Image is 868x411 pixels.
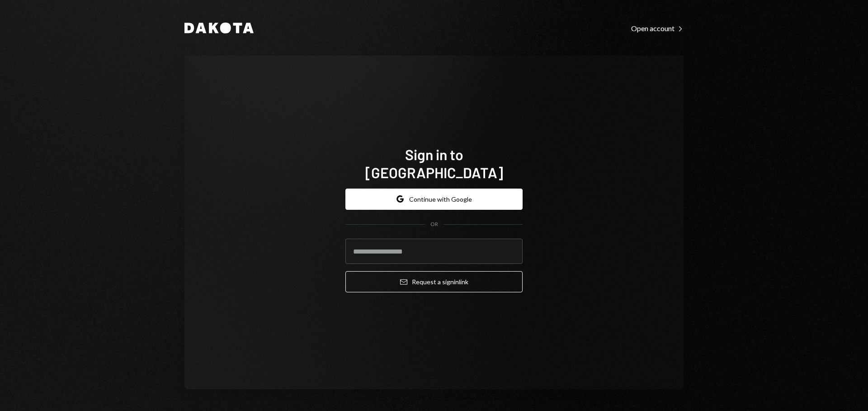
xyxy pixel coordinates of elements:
[345,145,523,181] h1: Sign in to [GEOGRAPHIC_DATA]
[430,221,438,228] div: OR
[631,23,684,33] a: Open account
[631,24,684,33] div: Open account
[345,189,523,210] button: Continue with Google
[345,271,523,292] button: Request a signinlink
